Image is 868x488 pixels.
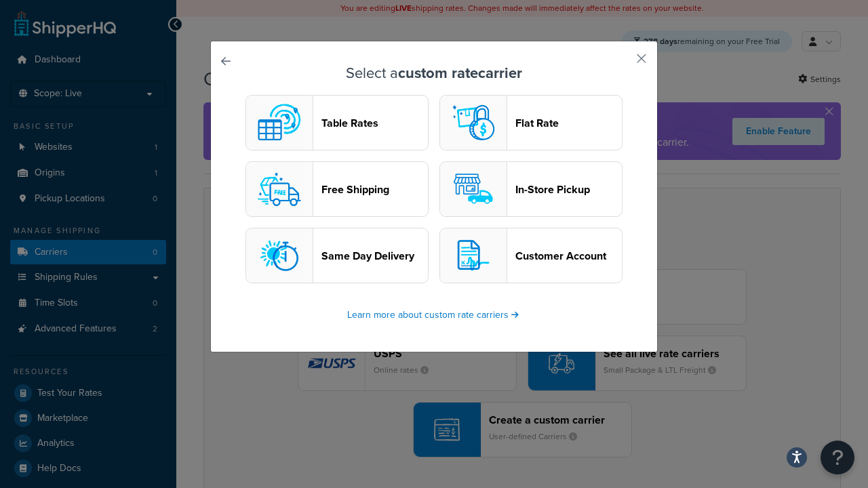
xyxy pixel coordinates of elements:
img: customerAccount logo [446,228,500,283]
button: custom logoTable Rates [245,95,429,150]
img: pickup logo [446,162,500,216]
header: Flat Rate [515,117,622,129]
img: sameday logo [252,228,307,283]
button: customerAccount logoCustomer Account [439,228,623,283]
strong: custom rate carrier [398,62,522,84]
button: free logoFree Shipping [245,161,429,217]
button: sameday logoSame Day Delivery [245,228,429,283]
header: Customer Account [515,249,622,262]
button: pickup logoIn-Store Pickup [439,161,623,217]
h3: Select a [245,65,623,81]
button: flat logoFlat Rate [439,95,623,150]
img: free logo [252,162,307,216]
header: Table Rates [321,117,428,129]
a: Learn more about custom rate carriers [347,308,521,322]
header: Free Shipping [321,183,428,196]
img: flat logo [446,96,500,150]
header: In-Store Pickup [515,183,622,196]
img: custom logo [252,96,307,150]
header: Same Day Delivery [321,249,428,262]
